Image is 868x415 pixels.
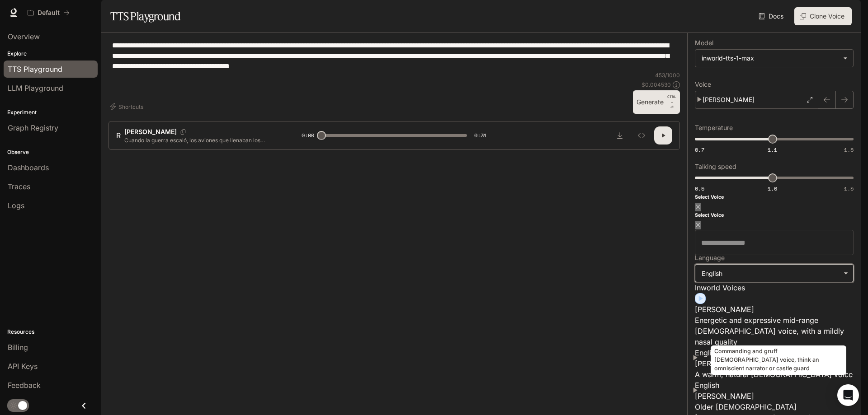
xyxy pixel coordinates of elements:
[667,94,676,105] p: CTRL +
[695,391,854,401] p: [PERSON_NAME]
[768,146,777,154] span: 1.1
[655,71,680,79] p: 453 / 1000
[695,40,713,46] p: Model
[124,127,177,136] p: [PERSON_NAME]
[110,7,180,25] h1: TTS Playground
[177,129,189,135] button: Copy Voice ID
[695,212,854,219] h6: Select Voice
[695,163,736,170] p: Talking speed
[474,131,487,140] span: 0:31
[844,146,854,154] span: 1.5
[695,255,725,261] p: Language
[844,185,854,192] span: 1.5
[695,282,854,293] p: Inworld Voices
[695,194,854,201] h6: Select Voice
[611,126,629,145] button: Download audio
[695,315,854,347] p: Energetic and expressive mid-range male voice, with a mildly nasal quality
[695,265,853,282] div: English
[695,304,854,315] p: [PERSON_NAME]
[642,81,671,89] p: $ 0.004530
[124,136,280,144] p: Cuando la guerra escaló, los aviones que llenaban los titulares eran los rápidos y famosos; pero ...
[703,95,755,104] p: [PERSON_NAME]
[632,126,651,145] button: Inspect
[695,81,711,88] p: Voice
[711,345,846,375] div: Commanding and gruff [DEMOGRAPHIC_DATA] voice, think an omniscient narrator or castle guard
[757,7,787,25] a: Docs
[794,7,852,25] button: Clone Voice
[38,9,60,17] p: Default
[695,369,854,380] p: A warm, natural female voice
[695,125,733,131] p: Temperature
[695,185,704,192] span: 0.5
[695,146,704,154] span: 0.7
[302,131,314,140] span: 0:00
[695,381,719,390] span: English
[695,348,719,357] span: English
[702,54,839,63] div: inworld-tts-1-max
[116,130,121,141] div: R
[633,90,680,114] button: GenerateCTRL +⏎
[768,185,777,192] span: 1.0
[24,4,74,22] button: All workspaces
[108,99,147,114] button: Shortcuts
[695,50,853,67] div: inworld-tts-1-max
[667,94,676,110] p: ⏎
[837,384,859,406] div: Open Intercom Messenger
